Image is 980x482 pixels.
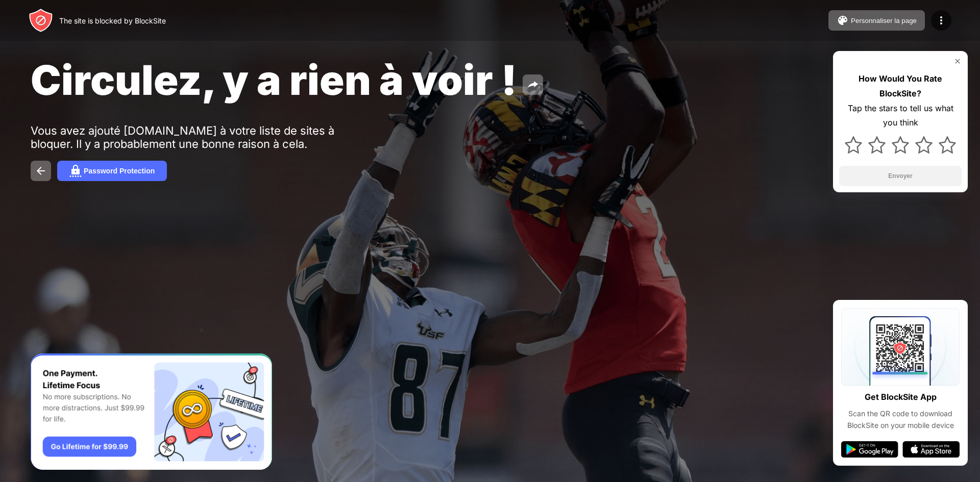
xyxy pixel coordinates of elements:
[527,79,539,91] img: share.svg
[841,308,960,386] img: qrcode.svg
[29,8,53,33] img: header-logo.svg
[953,57,962,65] img: rate-us-close.svg
[868,136,886,154] img: star.svg
[915,136,933,154] img: star.svg
[35,165,47,177] img: back.svg
[865,390,937,404] div: Get BlockSite App
[837,14,849,27] img: pallet.svg
[31,353,272,470] iframe: Banner
[69,165,82,177] img: password.svg
[828,10,925,31] button: Personnaliser la page
[57,161,167,181] button: Password Protection
[851,17,917,24] div: Personnaliser la page
[31,124,346,150] div: Vous avez ajouté [DOMAIN_NAME] à votre liste de sites à bloquer. Il y a probablement une bonne ra...
[31,55,517,105] span: Circulez, y a rien à voir !
[902,441,960,458] img: app-store.svg
[845,136,862,154] img: star.svg
[839,101,962,131] div: Tap the stars to tell us what you think
[841,408,960,431] div: Scan the QR code to download BlockSite on your mobile device
[84,167,155,175] div: Password Protection
[939,136,956,154] img: star.svg
[59,16,166,25] div: The site is blocked by BlockSite
[839,166,962,186] button: Envoyer
[892,136,909,154] img: star.svg
[841,441,898,458] img: google-play.svg
[935,14,947,27] img: menu-icon.svg
[839,71,962,101] div: How Would You Rate BlockSite?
